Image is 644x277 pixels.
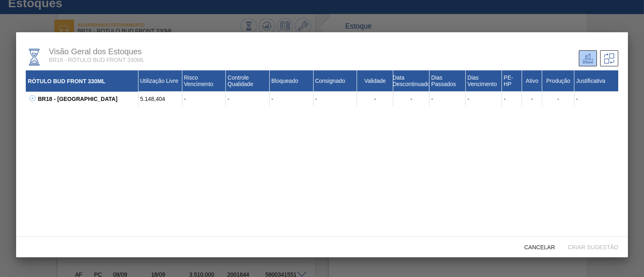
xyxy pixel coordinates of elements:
[574,70,618,92] div: Justificativa
[26,70,138,92] div: RÓTULO BUD FRONT 330ML
[522,70,542,92] div: Ativo
[579,50,597,66] div: Unidade Atual/ Unidades
[561,240,625,254] button: Criar sugestão
[226,70,270,92] div: Controle Qualidade
[182,92,226,106] div: -
[138,70,182,92] div: Utilização Livre
[561,244,625,250] span: Criar sugestão
[182,70,226,92] div: Risco Vencimento
[466,70,502,92] div: Dias Vencimento
[314,70,357,92] div: Consignado
[429,92,466,106] div: -
[49,57,144,63] span: BR18 - RÓTULO BUD FRONT 330ML
[138,92,182,106] div: 5.148,404
[518,240,561,254] button: Cancelar
[600,50,618,66] div: Sugestões de Trasferência
[36,92,138,106] div: BR18 - [GEOGRAPHIC_DATA]
[466,92,502,106] div: -
[357,92,393,106] div: -
[542,92,574,106] div: -
[314,92,357,106] div: -
[429,70,466,92] div: Dias Passados
[226,92,270,106] div: -
[270,70,314,92] div: Bloqueado
[270,92,314,106] div: -
[542,70,574,92] div: Produção
[393,92,429,106] div: -
[518,244,561,250] span: Cancelar
[574,92,618,106] div: -
[49,47,142,56] span: Visão Geral dos Estoques
[393,70,429,92] div: Data Descontinuado
[357,70,393,92] div: Validade
[522,92,542,106] div: -
[502,70,522,92] div: PE-HP
[502,92,522,106] div: -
